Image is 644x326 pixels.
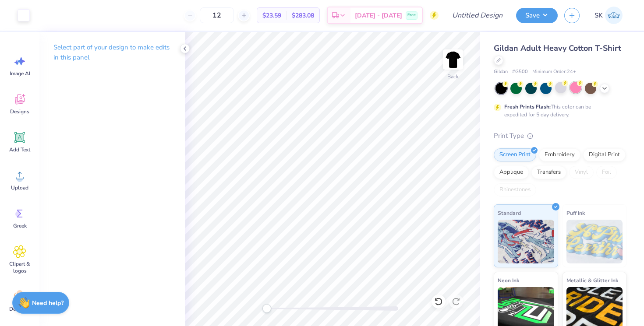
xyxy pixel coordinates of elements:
[10,70,30,77] span: Image AI
[262,11,281,20] span: $23.59
[583,148,626,161] div: Digital Print
[539,148,580,161] div: Embroidery
[32,299,64,307] strong: Need help?
[498,276,519,285] span: Neon Ink
[494,148,536,161] div: Screen Print
[200,7,234,23] input: – –
[494,183,536,196] div: Rhinestones
[566,276,618,285] span: Metallic & Glitter Ink
[504,103,551,110] strong: Fresh Prints Flash:
[53,42,171,63] p: Select part of your design to make edits in this panel
[516,8,558,23] button: Save
[596,166,617,179] div: Foil
[498,208,521,217] span: Standard
[10,108,29,115] span: Designs
[447,73,459,81] div: Back
[512,68,528,76] span: # G500
[445,7,510,24] input: Untitled Design
[407,12,416,18] span: Free
[569,166,594,179] div: Vinyl
[494,43,621,53] span: Gildan Adult Heavy Cotton T-Shirt
[605,7,623,24] img: Shayla Knapp
[444,51,462,68] img: Back
[566,220,623,263] img: Puff Ink
[494,68,508,76] span: Gildan
[494,131,626,141] div: Print Type
[13,222,27,229] span: Greek
[494,166,529,179] div: Applique
[594,11,603,21] span: SK
[11,184,28,191] span: Upload
[5,260,34,274] span: Clipart & logos
[531,166,566,179] div: Transfers
[9,146,30,153] span: Add Text
[591,7,626,24] a: SK
[355,11,402,20] span: [DATE] - [DATE]
[9,305,30,312] span: Decorate
[504,103,612,119] div: This color can be expedited for 5 day delivery.
[532,68,576,76] span: Minimum Order: 24 +
[262,304,271,313] div: Accessibility label
[498,220,554,263] img: Standard
[566,208,585,217] span: Puff Ink
[292,11,314,20] span: $283.08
